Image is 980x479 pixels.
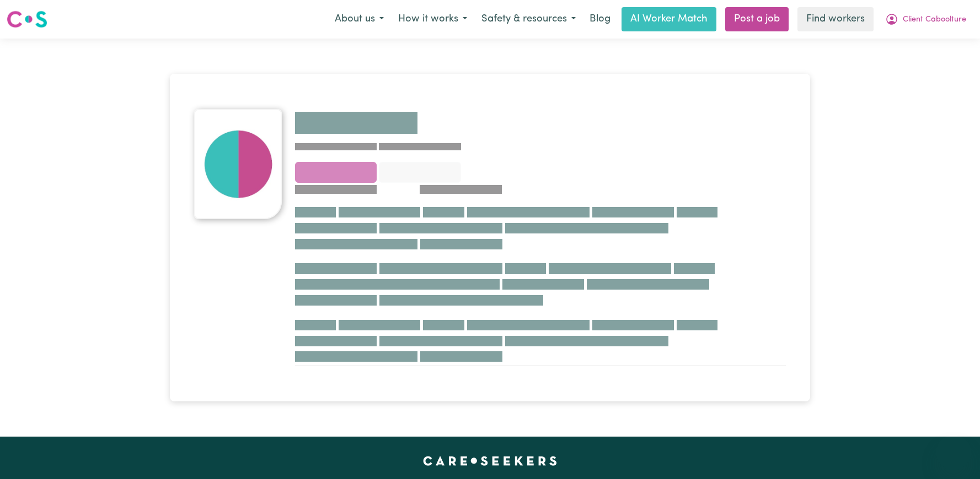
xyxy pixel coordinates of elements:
iframe: Button to launch messaging window [936,435,971,470]
a: Blog [583,7,617,31]
a: Post a job [725,7,789,31]
a: Find workers [797,7,874,31]
a: AI Worker Match [622,7,716,31]
a: Careseekers home page [423,456,557,465]
img: Careseekers logo [7,9,47,29]
button: About us [328,8,391,31]
button: How it works [391,8,474,31]
button: My Account [878,8,973,31]
span: Client Caboolture [903,14,966,26]
a: Careseekers logo [7,7,47,32]
button: Safety & resources [474,8,583,31]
